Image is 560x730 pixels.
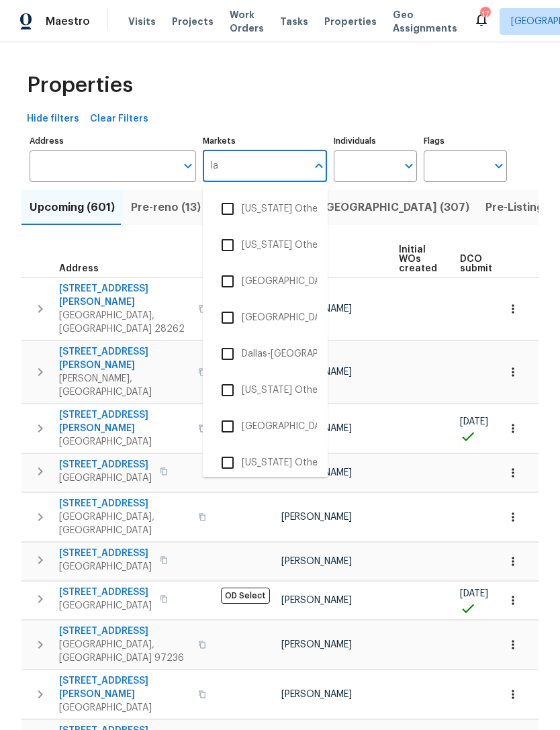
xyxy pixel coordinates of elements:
[90,111,148,128] span: Clear Filters
[203,137,328,145] label: Markets
[221,588,270,604] span: OD Select
[179,156,197,175] button: Open
[59,408,190,435] span: [STREET_ADDRESS][PERSON_NAME]
[59,625,190,638] span: [STREET_ADDRESS]
[21,107,85,132] button: Hide filters
[214,412,317,441] li: [GEOGRAPHIC_DATA]
[59,701,190,715] span: [GEOGRAPHIC_DATA]
[399,245,437,273] span: Initial WOs created
[281,596,352,605] span: [PERSON_NAME]
[214,376,317,404] li: [US_STATE] Other
[59,372,190,399] span: [PERSON_NAME], [GEOGRAPHIC_DATA]
[59,586,152,599] span: [STREET_ADDRESS]
[59,560,152,574] span: [GEOGRAPHIC_DATA]
[27,111,79,128] span: Hide filters
[214,195,317,223] li: [US_STATE] Other
[214,304,317,332] li: [GEOGRAPHIC_DATA], [GEOGRAPHIC_DATA]
[59,638,190,665] span: [GEOGRAPHIC_DATA], [GEOGRAPHIC_DATA] 97236
[489,156,508,175] button: Open
[460,589,488,598] span: [DATE]
[59,599,152,612] span: [GEOGRAPHIC_DATA]
[59,345,190,372] span: [STREET_ADDRESS][PERSON_NAME]
[203,150,308,182] input: Search ...
[59,497,190,510] span: [STREET_ADDRESS]
[281,512,352,522] span: [PERSON_NAME]
[131,198,201,217] span: Pre-reno (13)
[281,640,352,649] span: [PERSON_NAME]
[308,198,469,217] span: In-[GEOGRAPHIC_DATA] (307)
[59,471,152,485] span: [GEOGRAPHIC_DATA]
[172,15,214,28] span: Projects
[393,8,457,35] span: Geo Assignments
[59,309,190,336] span: [GEOGRAPHIC_DATA], [GEOGRAPHIC_DATA] 28262
[280,17,308,26] span: Tasks
[460,417,488,426] span: [DATE]
[400,156,418,175] button: Open
[480,8,489,21] div: 17
[214,267,317,295] li: [GEOGRAPHIC_DATA]
[30,137,196,145] label: Address
[59,264,99,273] span: Address
[214,449,317,477] li: [US_STATE] Other
[59,282,190,309] span: [STREET_ADDRESS][PERSON_NAME]
[59,435,190,449] span: [GEOGRAPHIC_DATA]
[230,8,264,35] span: Work Orders
[59,458,152,471] span: [STREET_ADDRESS]
[214,340,317,368] li: Dallas-[GEOGRAPHIC_DATA]
[46,15,90,28] span: Maestro
[324,15,377,28] span: Properties
[128,15,156,28] span: Visits
[214,231,317,259] li: [US_STATE] Other
[27,79,133,92] span: Properties
[281,690,352,699] span: [PERSON_NAME]
[30,198,115,217] span: Upcoming (601)
[85,107,154,132] button: Clear Filters
[334,137,417,145] label: Individuals
[424,137,507,145] label: Flags
[281,557,352,566] span: [PERSON_NAME]
[59,547,152,560] span: [STREET_ADDRESS]
[59,510,190,537] span: [GEOGRAPHIC_DATA], [GEOGRAPHIC_DATA]
[310,156,328,175] button: Close
[59,674,190,701] span: [STREET_ADDRESS][PERSON_NAME]
[460,255,508,273] span: DCO submitted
